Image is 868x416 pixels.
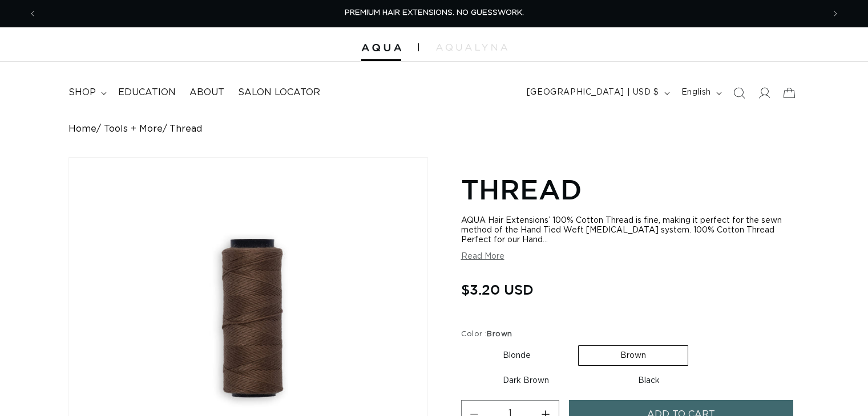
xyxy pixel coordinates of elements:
[461,329,514,340] legend: Color :
[596,371,701,390] label: Black
[104,124,163,134] a: Tools + More
[111,80,183,105] a: Education
[461,252,504,262] button: Read More
[681,87,711,99] span: English
[436,44,507,51] img: aqualyna.com
[169,124,202,134] span: Thread
[726,80,752,105] summary: Search
[823,3,848,25] button: Next announcement
[675,82,726,104] button: English
[231,80,327,105] a: Salon Locator
[578,345,688,366] label: Brown
[461,279,534,300] span: $3.20 USD
[62,80,111,105] summary: shop
[68,124,96,134] a: Home
[527,87,659,99] span: [GEOGRAPHIC_DATA] | USD $
[461,371,591,390] label: Dark Brown
[487,331,512,338] span: Brown
[118,87,176,99] span: Education
[461,172,800,207] h1: Thread
[520,82,675,104] button: [GEOGRAPHIC_DATA] | USD $
[68,87,96,99] span: shop
[238,87,320,99] span: Salon Locator
[461,216,800,245] div: AQUA Hair Extensions’ 100% Cotton Thread is fine, making it perfect for the sewn method of the Ha...
[20,3,45,25] button: Previous announcement
[461,346,572,365] label: Blonde
[361,44,401,52] img: Aqua Hair Extensions
[345,9,524,17] span: PREMIUM HAIR EXTENSIONS. NO GUESSWORK.
[189,87,224,99] span: About
[68,124,800,134] nav: breadcrumbs
[183,80,231,105] a: About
